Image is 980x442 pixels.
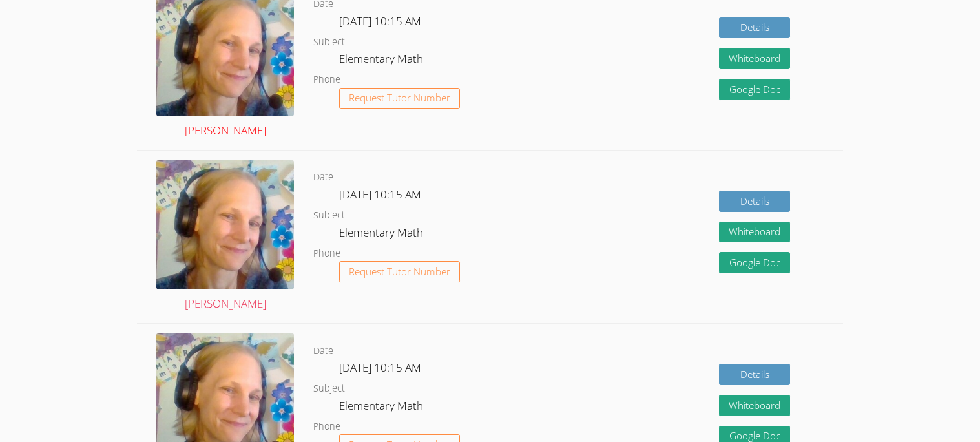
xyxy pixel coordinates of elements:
img: avatar.png [156,160,294,289]
a: Google Doc [719,252,790,273]
dt: Date [313,343,333,359]
button: Request Tutor Number [339,88,460,109]
dt: Subject [313,34,345,50]
span: [DATE] 10:15 AM [339,14,421,28]
dd: Elementary Math [339,224,426,246]
dt: Subject [313,207,345,224]
span: Request Tutor Number [349,267,450,277]
dd: Elementary Math [339,397,426,419]
dd: Elementary Math [339,50,426,72]
dt: Phone [313,72,340,88]
a: Details [719,17,790,39]
span: [DATE] 10:15 AM [339,187,421,202]
span: [DATE] 10:15 AM [339,360,421,375]
button: Request Tutor Number [339,261,460,282]
span: Request Tutor Number [349,93,450,103]
dt: Subject [313,381,345,397]
a: [PERSON_NAME] [156,160,294,313]
dt: Date [313,169,333,185]
a: Details [719,364,790,385]
a: Details [719,191,790,212]
dt: Phone [313,419,340,435]
button: Whiteboard [719,48,790,69]
button: Whiteboard [719,395,790,416]
button: Whiteboard [719,222,790,243]
dt: Phone [313,246,340,262]
a: Google Doc [719,79,790,100]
